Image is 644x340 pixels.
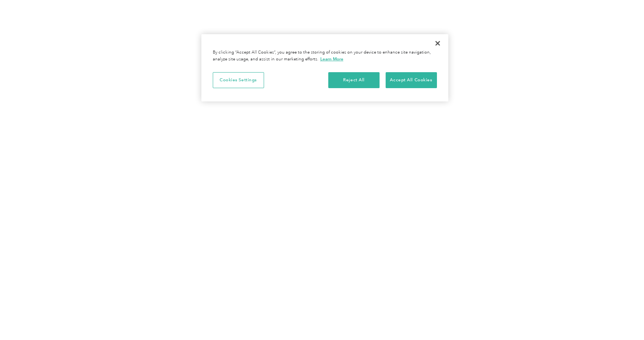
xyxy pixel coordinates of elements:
[201,34,448,101] div: Cookie banner
[213,72,264,88] button: Cookies Settings
[213,49,437,63] div: By clicking “Accept All Cookies”, you agree to the storing of cookies on your device to enhance s...
[320,56,343,62] a: More information about your privacy, opens in a new tab
[201,34,448,101] div: Privacy
[386,72,437,88] button: Accept All Cookies
[429,35,446,52] button: Close
[328,72,380,88] button: Reject All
